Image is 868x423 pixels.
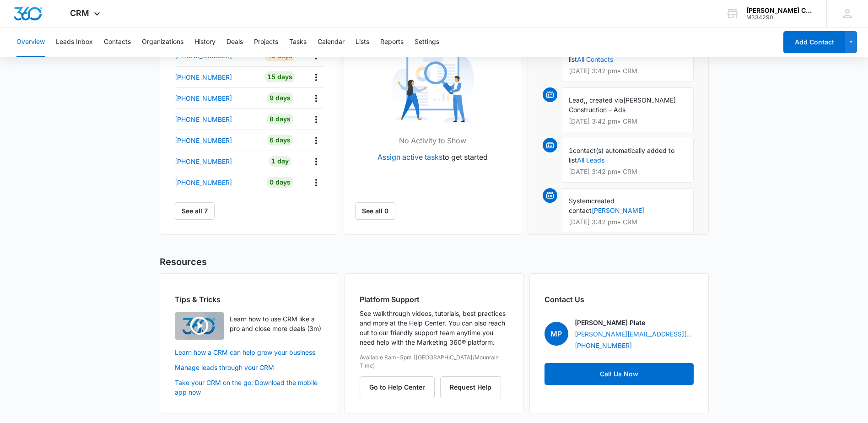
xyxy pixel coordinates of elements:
[360,383,440,391] a: Go to Help Center
[746,14,813,21] div: account id
[175,136,232,145] p: [PHONE_NUMBER]
[56,27,93,57] button: Leads Inbox
[545,363,694,385] a: Call Us Now
[104,27,131,57] button: Contacts
[575,318,645,327] p: [PERSON_NAME] Plate
[569,146,573,154] span: 1
[16,27,45,57] button: Overview
[569,197,591,205] span: System
[175,178,258,187] a: [PHONE_NUMBER]
[569,168,686,175] p: [DATE] 3:42 pm • CRM
[577,156,604,164] a: All Leads
[575,329,694,339] a: [PERSON_NAME][EMAIL_ADDRESS][DOMAIN_NAME]
[267,92,293,103] div: 9 Days
[360,294,509,305] h2: Platform Support
[194,27,216,57] button: History
[377,152,442,162] a: Assign active tasks
[254,27,278,57] button: Projects
[380,27,404,57] button: Reports
[175,378,324,397] a: Take your CRM on the go: Download the mobile app now
[569,118,686,125] p: [DATE] 3:42 pm • CRM
[175,72,258,82] a: [PHONE_NUMBER]
[264,71,295,82] div: 15 Days
[175,157,258,166] a: [PHONE_NUMBER]
[226,27,243,57] button: Deals
[415,27,439,57] button: Settings
[309,91,323,105] button: Actions
[175,363,324,372] a: Manage leads through your CRM
[586,96,623,104] span: , created via
[175,72,232,82] p: [PHONE_NUMBER]
[569,68,686,74] p: [DATE] 3:42 pm • CRM
[356,27,369,57] button: Lists
[175,312,224,340] img: Learn how to use CRM like a pro and close more deals (3m)
[309,154,323,168] button: Actions
[377,152,488,163] p: to get started
[577,55,613,63] a: All Contacts
[267,114,293,125] div: 8 Days
[175,157,232,166] p: [PHONE_NUMBER]
[318,27,345,57] button: Calendar
[575,341,632,350] a: [PHONE_NUMBER]
[175,114,258,124] a: [PHONE_NUMBER]
[360,309,509,347] p: See walkthrough videos, tutorials, best practices and more at the Help Center. You can also reach...
[175,294,324,305] h2: Tips & Tricks
[309,175,323,190] button: Actions
[175,93,232,103] p: [PHONE_NUMBER]
[289,27,307,57] button: Tasks
[267,135,293,146] div: 6 Days
[175,136,258,145] a: [PHONE_NUMBER]
[569,197,615,214] span: created contact
[360,353,509,370] p: Available 8am-5pm ([GEOGRAPHIC_DATA]/Mountain Time)
[783,31,845,53] button: Add Contact
[309,112,323,126] button: Actions
[175,93,258,103] a: [PHONE_NUMBER]
[175,202,215,220] button: See all 7
[360,376,435,398] button: Go to Help Center
[142,27,183,57] button: Organizations
[545,322,568,346] span: MP
[267,177,293,188] div: 0 Days
[230,314,324,333] p: Learn how to use CRM like a pro and close more deals (3m)
[175,114,232,124] p: [PHONE_NUMBER]
[569,219,686,225] p: [DATE] 3:42 pm • CRM
[175,347,324,357] a: Learn how a CRM can help grow your business
[309,133,323,147] button: Actions
[70,8,89,18] span: CRM
[160,255,709,269] h2: Resources
[355,202,395,220] a: See all 0
[309,70,323,84] button: Actions
[269,156,291,167] div: 1 Day
[592,206,644,214] a: [PERSON_NAME]
[569,146,674,164] span: contact(s) automatically added to list
[545,294,694,305] h2: Contact Us
[175,178,232,187] p: [PHONE_NUMBER]
[440,376,501,398] button: Request Help
[399,135,466,146] p: No Activity to Show
[440,383,501,391] a: Request Help
[746,7,813,14] div: account name
[569,96,586,104] span: Lead,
